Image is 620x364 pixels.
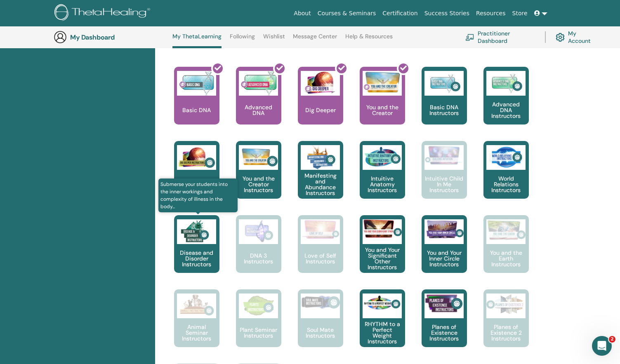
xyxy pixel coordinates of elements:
p: Soul Mate Instructors [298,327,343,338]
p: Basic DNA Instructors [422,104,467,116]
a: Message Center [293,33,337,46]
img: generic-user-icon.jpg [54,31,67,44]
a: DNA 3 Instructors DNA 3 Instructors [236,215,281,289]
img: cog.svg [556,31,565,44]
img: Dig Deeper Instructors [177,145,216,170]
img: Animal Seminar Instructors [177,294,216,318]
a: Dig Deeper Dig Deeper [298,67,343,141]
a: My Account [556,28,597,46]
img: chalkboard-teacher.svg [465,34,474,40]
a: Manifesting and Abundance Instructors Manifesting and Abundance Instructors [298,141,343,215]
p: Advanced DNA [236,104,281,116]
img: DNA 3 Instructors [239,219,278,244]
iframe: Intercom live chat [592,336,612,356]
a: Store [509,6,531,21]
img: Advanced DNA Instructors [486,71,526,96]
p: Animal Seminar Instructors [174,324,219,341]
a: Certification [379,6,421,21]
a: Practitioner Dashboard [465,28,535,46]
p: Planes of Existence 2 Instructors [483,324,529,341]
span: Submerse your students into the inner workings and complexity of illness in the body... [158,178,238,212]
a: Soul Mate Instructors Soul Mate Instructors [298,289,343,364]
a: You and the Creator You and the Creator [360,67,405,141]
img: Soul Mate Instructors [301,294,340,311]
a: About [290,6,314,21]
img: Advanced DNA [239,71,278,96]
img: Planes of Existence 2 Instructors [486,294,526,315]
img: RHYTHM to a Perfect Weight Instructors [363,294,402,313]
img: World Relations Instructors [486,145,526,170]
p: Disease and Disorder Instructors [174,250,219,267]
p: You and the Creator Instructors [236,176,281,193]
a: You and the Earth Instructors You and the Earth Instructors [483,215,529,289]
img: You and the Earth Instructors [486,219,526,241]
span: 2 [609,336,615,343]
p: Intuitive Anatomy Instructors [360,176,405,193]
a: My ThetaLearning [172,33,222,48]
a: Planes of Existence Instructors Planes of Existence Instructors [422,289,467,364]
a: Planes of Existence 2 Instructors Planes of Existence 2 Instructors [483,289,529,364]
img: Intuitive Anatomy Instructors [363,145,402,170]
p: DNA 3 Instructors [236,253,281,264]
p: World Relations Instructors [483,176,529,193]
p: Plant Seminar Instructors [236,327,281,338]
a: Intuitive Anatomy Instructors Intuitive Anatomy Instructors [360,141,405,215]
a: Advanced DNA Instructors Advanced DNA Instructors [483,67,529,141]
a: Love of Self Instructors Love of Self Instructors [298,215,343,289]
p: Planes of Existence Instructors [422,324,467,341]
a: Courses & Seminars [314,6,380,21]
a: Following [230,33,255,46]
img: Love of Self Instructors [301,219,340,240]
img: Basic DNA [177,71,216,96]
p: Dig Deeper [302,107,339,113]
p: Love of Self Instructors [298,253,343,264]
img: Dig Deeper [301,71,340,96]
img: Basic DNA Instructors [424,71,464,96]
p: You and Your Inner Circle Instructors [422,250,467,267]
img: Plant Seminar Instructors [239,294,278,318]
p: RHYTHM to a Perfect Weight Instructors [360,321,405,344]
img: Disease and Disorder Instructors [177,219,216,244]
a: World Relations Instructors World Relations Instructors [483,141,529,215]
a: Dig Deeper Instructors Dig Deeper Instructors [174,141,219,215]
img: logo.png [54,4,153,23]
a: Advanced DNA Advanced DNA [236,67,281,141]
a: Success Stories [421,6,473,21]
a: You and the Creator Instructors You and the Creator Instructors [236,141,281,215]
p: Manifesting and Abundance Instructors [298,173,343,196]
a: Help & Resources [345,33,393,46]
img: You and the Creator [363,71,402,94]
img: You and Your Significant Other Instructors [363,219,402,238]
img: Manifesting and Abundance Instructors [301,145,340,170]
a: Resources [473,6,509,21]
a: RHYTHM to a Perfect Weight Instructors RHYTHM to a Perfect Weight Instructors [360,289,405,364]
p: You and Your Significant Other Instructors [360,247,405,270]
p: Advanced DNA Instructors [483,101,529,119]
a: Wishlist [263,33,285,46]
a: Basic DNA Basic DNA [174,67,219,141]
a: You and Your Inner Circle Instructors You and Your Inner Circle Instructors [422,215,467,289]
p: You and the Earth Instructors [483,250,529,267]
h3: My Dashboard [70,33,153,41]
img: Planes of Existence Instructors [424,294,464,314]
img: You and Your Inner Circle Instructors [424,219,464,239]
p: Intuitive Child In Me Instructors [422,176,467,193]
a: You and Your Significant Other Instructors You and Your Significant Other Instructors [360,215,405,289]
a: Intuitive Child In Me Instructors Intuitive Child In Me Instructors [422,141,467,215]
a: Basic DNA Instructors Basic DNA Instructors [422,67,467,141]
a: Submerse your students into the inner workings and complexity of illness in the body... Disease a... [174,215,219,289]
a: Animal Seminar Instructors Animal Seminar Instructors [174,289,219,364]
img: You and the Creator Instructors [239,145,278,170]
a: Plant Seminar Instructors Plant Seminar Instructors [236,289,281,364]
p: You and the Creator [360,104,405,116]
img: Intuitive Child In Me Instructors [424,145,464,165]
